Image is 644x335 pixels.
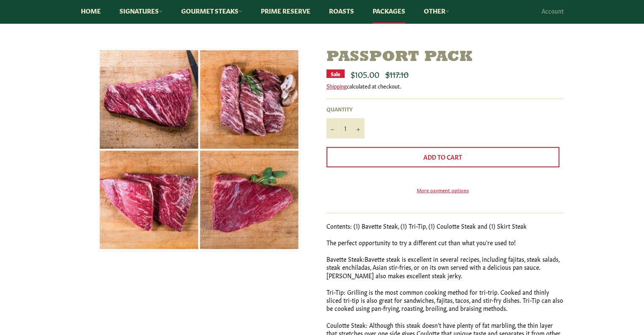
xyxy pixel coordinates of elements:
[326,186,559,194] a: More payment options
[326,255,559,280] span: Bavette steak is excellent in several recipes, including fajitas, steak salads, steak enchiladas,...
[351,68,379,80] span: $105.00
[326,105,365,113] label: Quantity
[326,48,564,66] h1: Passport Pack
[385,68,409,80] s: $117.10
[423,152,462,161] span: Add to Cart
[98,48,301,252] img: Passport Pack
[352,118,365,138] button: Increase item quantity by one
[326,82,564,90] div: calculated at checkout.
[326,238,564,246] p: The perfect opportunity to try a different cut than what you're used to!
[326,147,559,167] button: Add to Cart
[326,288,564,313] p: Tri-Tip: Grilling is the most common cooking method for tri-trip. Cooked and thinly sliced tri-ti...
[326,255,564,280] p: Bavette Steak:
[326,69,345,78] div: Sale
[326,222,564,230] p: Contents: (1) Bavette Steak, (1) Tri-Tip, (1) Coulotte Steak and (1) Skirt Steak
[326,82,347,90] a: Shipping
[326,118,339,138] button: Reduce item quantity by one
